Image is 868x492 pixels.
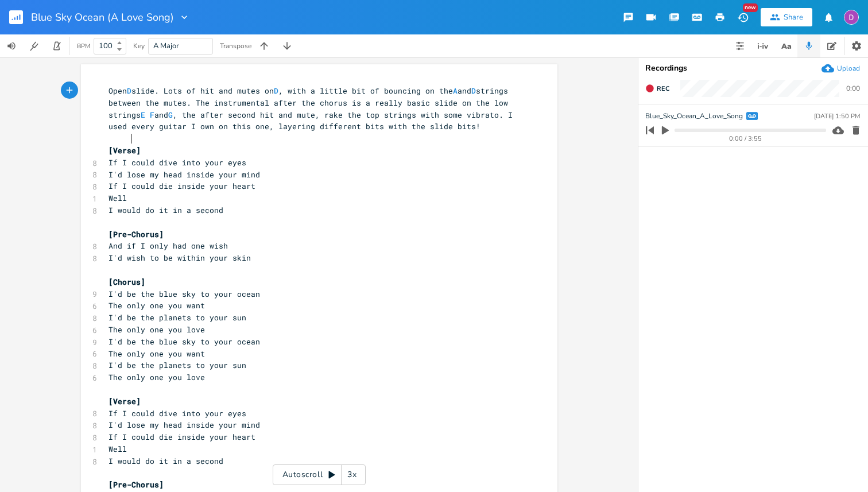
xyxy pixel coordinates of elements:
[108,360,246,370] span: I'd be the planets to your sun
[108,277,145,287] span: [Chorus]
[814,113,860,119] div: [DATE] 1:50 PM
[846,85,860,92] div: 0:00
[108,86,517,131] span: Open slide. Lots of hit and mutes on , with a little bit of bouncing on the and strings between t...
[150,110,154,120] span: F
[665,135,826,142] div: 0:00 / 3:55
[133,42,145,49] div: Key
[108,241,228,251] span: And if I only had one wish
[77,43,90,49] div: BPM
[108,336,260,347] span: I'd be the blue sky to your ocean
[342,464,362,485] div: 3x
[837,64,860,73] div: Upload
[453,86,458,96] span: A
[220,42,251,49] div: Transpose
[471,86,476,96] span: D
[108,324,205,335] span: The only one you love
[108,205,223,215] span: I would do it in a second
[108,396,141,406] span: [Verse]
[645,111,743,122] span: Blue_Sky_Ocean_A_Love_Song
[108,157,246,168] span: If I could dive into your eyes
[141,110,145,120] span: E
[645,64,861,72] div: Recordings
[657,84,669,93] span: Rec
[108,181,255,191] span: If I could die inside your heart
[108,479,164,490] span: [Pre-Chorus]
[641,79,674,98] button: Rec
[761,8,812,26] button: Share
[108,193,127,203] span: Well
[273,464,366,485] div: Autoscroll
[784,12,803,22] div: Share
[108,229,164,239] span: [Pre-Chorus]
[153,41,179,51] span: A Major
[844,10,859,25] img: Dylan
[108,312,246,323] span: I'd be the planets to your sun
[127,86,131,96] span: D
[108,420,260,430] span: I'd lose my head inside your mind
[108,253,251,263] span: I'd wish to be within your skin
[731,7,754,28] button: New
[31,12,174,22] span: Blue Sky Ocean (A Love Song)
[108,289,260,299] span: I'd be the blue sky to your ocean
[108,169,260,180] span: I'd lose my head inside your mind
[108,372,205,382] span: The only one you love
[108,444,127,454] span: Well
[168,110,173,120] span: G
[108,432,255,442] span: If I could die inside your heart
[108,145,141,156] span: [Verse]
[274,86,278,96] span: D
[108,348,205,359] span: The only one you want
[108,300,205,311] span: The only one you want
[821,62,860,75] button: Upload
[108,456,223,466] span: I would do it in a second
[108,408,246,419] span: If I could dive into your eyes
[743,3,758,12] div: New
